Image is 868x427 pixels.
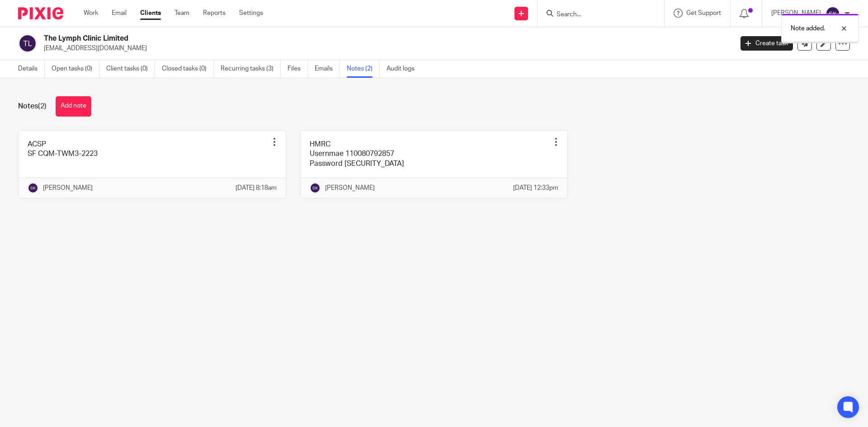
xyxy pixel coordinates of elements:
[791,24,825,33] p: Note added.
[43,183,93,192] p: [PERSON_NAME]
[18,102,47,111] h1: Notes
[44,34,590,43] h2: The Lymph Clinic Limited
[826,6,840,21] img: svg%3E
[741,36,793,51] a: Create task
[236,183,277,192] p: [DATE] 8:18am
[175,9,189,18] a: Team
[203,9,226,18] a: Reports
[239,9,263,18] a: Settings
[18,7,63,19] img: Pixie
[18,60,45,78] a: Details
[347,60,380,78] a: Notes (2)
[84,9,98,18] a: Work
[18,34,37,53] img: svg%3E
[106,60,155,78] a: Client tasks (0)
[112,9,127,18] a: Email
[315,60,340,78] a: Emails
[221,60,281,78] a: Recurring tasks (3)
[140,9,161,18] a: Clients
[44,44,727,53] p: [EMAIL_ADDRESS][DOMAIN_NAME]
[387,60,421,78] a: Audit logs
[28,183,38,193] img: svg%3E
[52,60,99,78] a: Open tasks (0)
[56,96,91,117] button: Add note
[38,103,47,110] span: (2)
[288,60,308,78] a: Files
[162,60,214,78] a: Closed tasks (0)
[310,183,321,193] img: svg%3E
[513,183,558,192] p: [DATE] 12:33pm
[325,183,375,192] p: [PERSON_NAME]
